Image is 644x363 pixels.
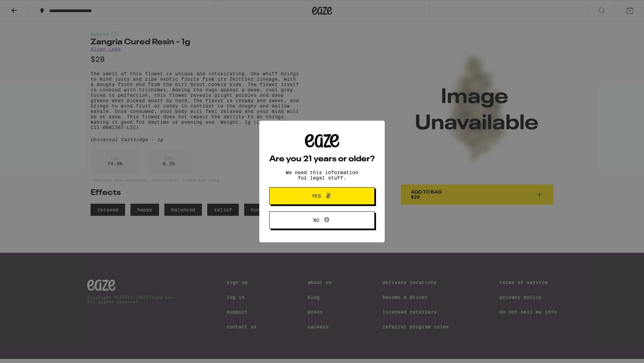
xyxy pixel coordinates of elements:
[313,218,319,223] span: No
[269,211,375,229] button: No
[280,170,364,180] p: We need this information for legal stuff.
[269,187,375,205] button: Yes
[312,194,321,198] span: Yes
[269,155,375,163] h2: Are you 21 years or older?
